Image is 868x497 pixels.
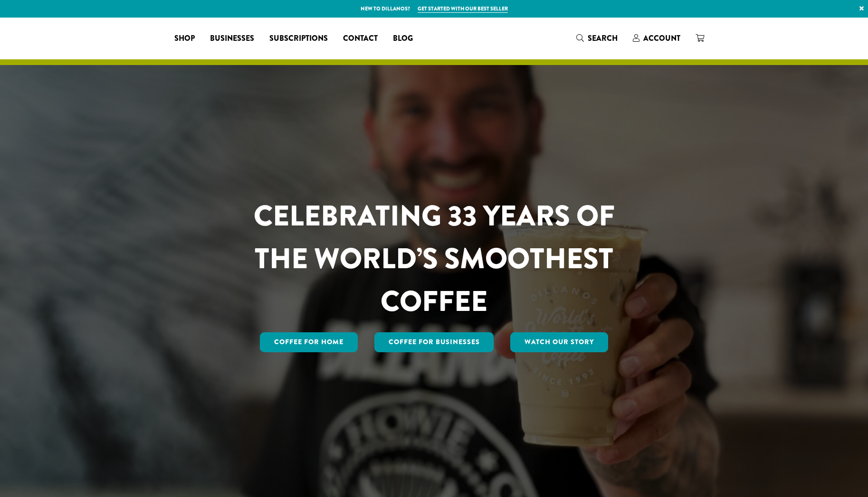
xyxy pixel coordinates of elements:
[374,332,494,352] a: Coffee For Businesses
[643,33,680,44] span: Account
[343,33,378,45] span: Contact
[174,33,195,45] span: Shop
[260,332,358,352] a: Coffee for Home
[588,33,618,44] span: Search
[569,30,625,46] a: Search
[418,5,508,13] a: Get started with our best seller
[167,31,202,46] a: Shop
[393,33,413,45] span: Blog
[226,195,643,323] h1: CELEBRATING 33 YEARS OF THE WORLD’S SMOOTHEST COFFEE
[210,33,254,45] span: Businesses
[269,33,328,45] span: Subscriptions
[510,332,608,352] a: Watch Our Story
